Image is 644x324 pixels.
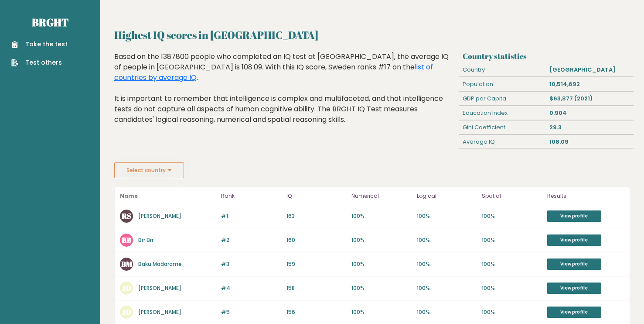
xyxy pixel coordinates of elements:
[286,284,347,292] p: 158
[221,308,281,316] p: #5
[546,135,634,149] div: 108.09
[547,210,601,222] a: View profile
[221,236,281,244] p: #2
[120,192,138,200] b: Name
[121,259,133,269] text: BM
[221,212,281,220] p: #1
[417,284,477,292] p: 100%
[547,259,601,270] a: View profile
[138,284,181,292] a: [PERSON_NAME]
[459,121,546,134] div: Gini Coefficient
[286,260,347,268] p: 159
[122,307,131,317] text: JD
[546,92,634,106] div: $63,877 (2021)
[482,212,542,220] p: 100%
[114,27,630,43] h2: Highest IQ scores in [GEOGRAPHIC_DATA]
[482,236,542,244] p: 100%
[286,236,347,244] p: 160
[459,63,546,77] div: Country
[417,260,477,268] p: 100%
[459,77,546,91] div: Population
[546,77,634,91] div: 10,514,692
[138,212,181,220] a: [PERSON_NAME]
[482,308,542,316] p: 100%
[138,260,182,268] a: Baku Madarame
[459,106,546,120] div: Education Index
[221,260,281,268] p: #3
[11,58,68,67] a: Test others
[286,212,347,220] p: 163
[11,40,68,49] a: Take the test
[121,211,131,221] text: RS
[482,191,542,201] p: Spatial
[546,106,634,120] div: 0.904
[122,235,131,245] text: BB
[547,234,601,246] a: View profile
[417,212,477,220] p: 100%
[351,236,412,244] p: 100%
[351,212,412,220] p: 100%
[351,308,412,316] p: 100%
[351,260,412,268] p: 100%
[459,135,546,149] div: Average IQ
[547,191,624,201] p: Results
[417,308,477,316] p: 100%
[286,308,347,316] p: 156
[286,191,347,201] p: IQ
[351,191,412,201] p: Numerical
[546,63,634,77] div: [GEOGRAPHIC_DATA]
[32,15,68,29] a: Brght
[138,308,181,316] a: [PERSON_NAME]
[122,283,131,293] text: JD
[463,52,630,61] h3: Country statistics
[547,283,601,294] a: View profile
[417,236,477,244] p: 100%
[114,62,433,83] a: list of countries by average IQ
[459,92,546,106] div: GDP per Capita
[138,236,153,244] a: Brr Brr
[546,121,634,134] div: 29.3
[417,191,477,201] p: Logical
[221,191,281,201] p: Rank
[547,307,601,318] a: View profile
[221,284,281,292] p: #4
[482,284,542,292] p: 100%
[114,162,184,178] button: Select country
[351,284,412,292] p: 100%
[482,260,542,268] p: 100%
[114,52,456,138] div: Based on the 1387800 people who completed an IQ test at [GEOGRAPHIC_DATA], the average IQ of peop...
